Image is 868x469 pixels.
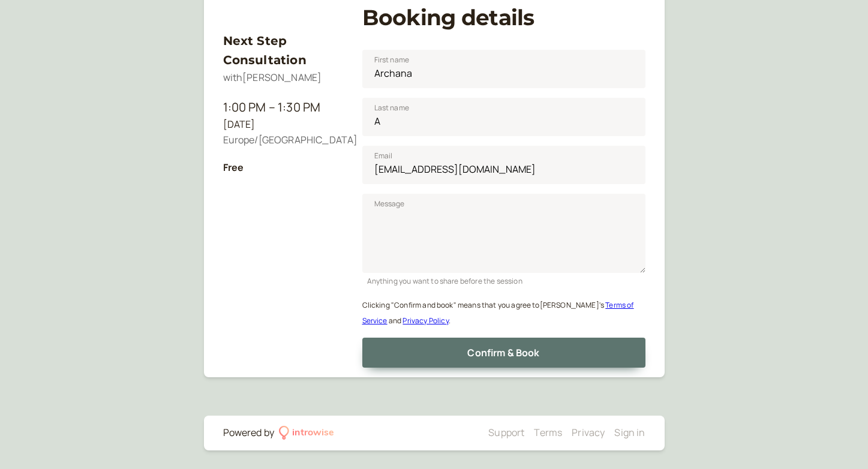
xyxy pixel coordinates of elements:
[374,102,409,114] span: Last name
[362,5,645,31] h1: Booking details
[362,300,634,326] small: Clicking "Confirm and book" means that you agree to [PERSON_NAME] ' s and .
[362,146,645,184] input: Email
[362,338,645,368] button: Confirm & Book
[223,98,343,117] div: 1:00 PM – 1:30 PM
[614,426,645,439] a: Sign in
[362,98,645,136] input: Last name
[223,161,244,174] b: Free
[374,150,393,162] span: Email
[223,425,275,441] div: Powered by
[403,315,448,326] a: Privacy Policy
[223,133,343,148] div: Europe/[GEOGRAPHIC_DATA]
[362,50,645,88] input: First name
[362,194,645,273] textarea: Message
[362,273,645,287] div: Anything you want to share before the session
[374,198,405,210] span: Message
[374,54,410,66] span: First name
[488,426,524,439] a: Support
[362,300,634,326] a: Terms of Service
[467,346,539,359] span: Confirm & Book
[223,31,343,70] h3: Next Step Consultation
[292,425,334,441] div: introwise
[223,117,343,133] div: [DATE]
[223,71,322,84] span: with [PERSON_NAME]
[572,426,605,439] a: Privacy
[279,425,335,441] a: introwise
[534,426,562,439] a: Terms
